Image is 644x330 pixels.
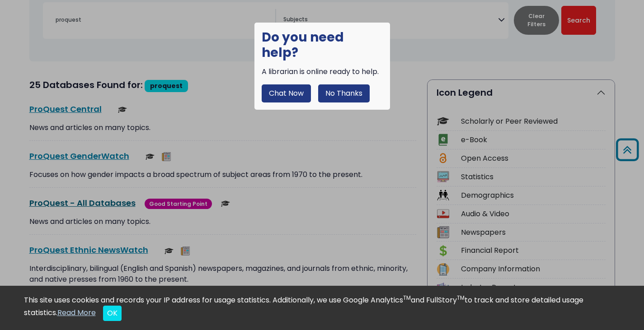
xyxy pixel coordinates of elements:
[457,294,465,302] sup: TM
[403,294,411,302] sup: TM
[262,84,311,102] button: Chat Now
[57,307,96,318] a: Read More
[262,30,383,60] h1: Do you need help?
[103,306,122,321] button: Close
[262,66,383,77] div: A librarian is online ready to help.
[24,295,620,321] div: This site uses cookies and records your IP address for usage statistics. Additionally, we use Goo...
[318,84,370,102] button: No Thanks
